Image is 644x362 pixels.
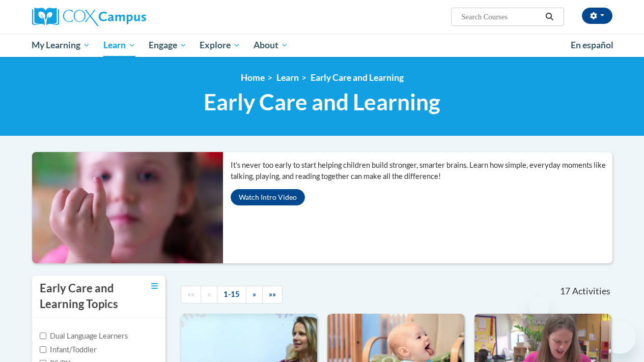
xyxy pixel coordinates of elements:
span: »» [269,290,276,298]
span: Explore [200,39,240,51]
h3: Early Care and Learning Topics [40,281,136,312]
input: Checkbox for Options [40,333,46,339]
a: Begining [181,286,201,304]
img: Cox Campus [32,8,146,26]
a: 1-15 [217,286,246,304]
input: Search Courses [460,11,542,23]
span: Learn [103,39,135,51]
a: Home [241,72,265,83]
span: Early Care and Learning [204,88,440,115]
span: About [254,39,288,51]
div: Main menu [24,34,620,57]
button: Account Settings [582,8,612,24]
span: « [207,290,211,298]
label: Infant/Toddler [40,344,97,355]
input: Checkbox for Options [40,346,46,353]
span: 17 [560,286,570,297]
span: «« [187,290,194,298]
span: Activities [572,286,610,297]
a: Learn [97,34,142,57]
button: Watch Intro Video [231,189,305,205]
iframe: Close message [529,297,549,317]
a: End [262,286,283,304]
a: My Learning [25,34,97,57]
a: En español [564,35,620,56]
span: Engage [149,39,187,51]
a: Learn [276,72,299,83]
a: Engage [142,34,193,57]
span: » [253,290,256,298]
label: Dual Language Learners [40,330,128,342]
button: Search [542,11,557,23]
a: Early Care and Learning [311,72,404,83]
a: Previous [201,286,217,304]
p: It’s never too early to start helping children build stronger, smarter brains. Learn how simple, ... [231,160,612,182]
a: Next [246,286,263,304]
span: My Learning [32,39,90,51]
a: Cox Campus [32,8,215,26]
iframe: Button to launch messaging window [603,321,636,354]
span: En español [571,40,613,50]
a: Explore [193,34,247,57]
a: About [247,34,295,57]
a: Toggle collapse [151,281,158,292]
